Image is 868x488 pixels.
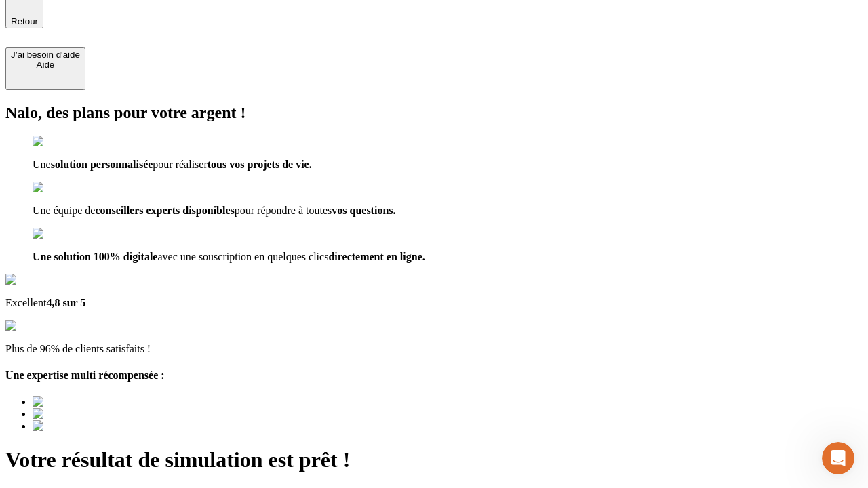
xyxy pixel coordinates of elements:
[33,396,158,408] img: Best savings advice award
[332,205,395,216] span: vos questions.
[5,369,863,382] h4: Une expertise multi récompensée :
[11,16,38,26] span: Retour
[153,159,207,170] span: pour réaliser
[33,408,158,420] img: Best savings advice award
[33,182,91,194] img: checkmark
[157,251,328,262] span: avec une souscription en quelques clics
[51,159,153,170] span: solution personnalisée
[33,159,51,170] span: Une
[11,49,80,60] div: J’ai besoin d'aide
[33,228,91,240] img: checkmark
[5,343,863,355] p: Plus de 96% de clients satisfaits !
[5,297,46,308] span: Excellent
[822,442,854,474] iframe: Intercom live chat
[208,159,312,170] span: tous vos projets de vie.
[5,320,73,332] img: reviews stars
[11,60,80,70] div: Aide
[235,205,332,216] span: pour répondre à toutes
[46,297,85,308] span: 4,8 sur 5
[33,251,157,262] span: Une solution 100% digitale
[33,136,91,148] img: checkmark
[328,251,425,262] span: directement en ligne.
[5,447,863,472] h1: Votre résultat de simulation est prêt !
[33,420,158,432] img: Best savings advice award
[5,47,85,90] button: J’ai besoin d'aideAide
[5,104,863,122] h2: Nalo, des plans pour votre argent !
[95,205,234,216] span: conseillers experts disponibles
[5,274,84,286] img: Google Review
[33,205,95,216] span: Une équipe de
